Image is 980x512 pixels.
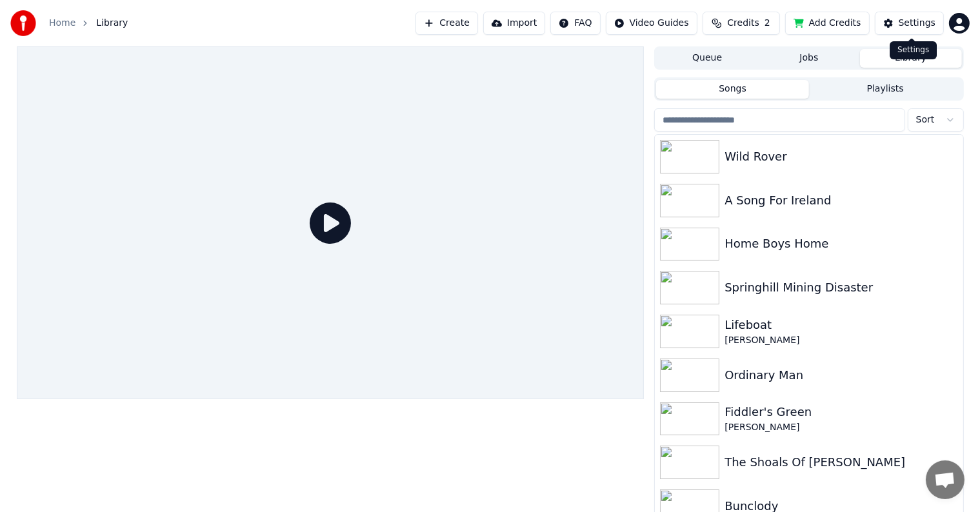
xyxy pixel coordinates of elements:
[703,12,780,35] button: Credits2
[725,334,957,347] div: [PERSON_NAME]
[725,192,957,210] div: A Song For Ireland
[899,17,935,30] div: Settings
[725,279,957,297] div: Springhill Mining Disaster
[809,80,962,99] button: Playlists
[875,12,944,35] button: Settings
[725,403,957,421] div: Fiddler's Green
[550,12,600,35] button: FAQ
[725,421,957,434] div: [PERSON_NAME]
[765,17,770,30] span: 2
[96,17,128,30] span: Library
[725,316,957,334] div: Lifeboat
[656,49,758,68] button: Queue
[860,49,962,68] button: Library
[483,12,545,35] button: Import
[49,17,75,30] a: Home
[916,113,935,126] span: Sort
[785,12,870,35] button: Add Credits
[656,80,809,99] button: Songs
[725,453,957,471] div: The Shoals Of [PERSON_NAME]
[727,17,759,30] span: Credits
[49,17,128,30] nav: breadcrumb
[725,148,957,166] div: Wild Rover
[926,460,965,499] a: Open chat
[890,41,937,59] div: Settings
[725,235,957,253] div: Home Boys Home
[10,10,36,36] img: youka
[725,366,957,384] div: Ordinary Man
[606,12,697,35] button: Video Guides
[415,12,478,35] button: Create
[758,49,860,68] button: Jobs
